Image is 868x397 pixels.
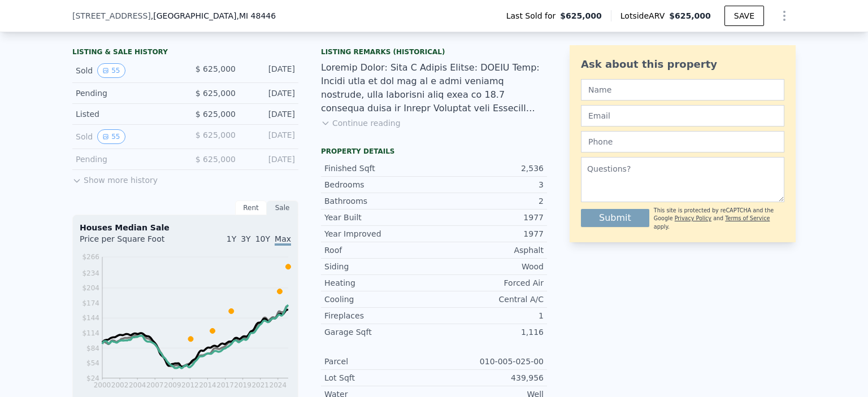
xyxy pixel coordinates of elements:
tspan: 2002 [111,381,129,389]
div: LISTING & SALE HISTORY [72,47,298,59]
tspan: $174 [82,299,99,307]
div: [DATE] [245,154,295,165]
span: , [GEOGRAPHIC_DATA] [151,10,276,21]
button: View historical data [97,63,125,78]
div: Pending [76,154,176,165]
span: 1Y [227,234,236,243]
div: [DATE] [245,88,295,99]
button: Continue reading [321,117,401,129]
div: Siding [324,261,434,272]
span: Last Sold for [506,10,561,21]
div: Year Improved [324,228,434,239]
div: Forced Air [434,277,544,289]
div: Pending [76,88,176,99]
button: Show more history [72,170,158,186]
a: Terms of Service [725,215,770,221]
div: 1977 [434,212,544,223]
span: $ 625,000 [196,64,236,73]
div: Asphalt [434,245,544,256]
div: Wood [434,261,544,272]
div: 2 [434,195,544,207]
div: [DATE] [245,129,295,144]
div: Price per Square Foot [80,233,185,251]
tspan: 2004 [129,381,146,389]
span: $ 625,000 [196,110,236,119]
tspan: 2009 [164,381,181,389]
tspan: 2024 [270,381,287,389]
div: 1,116 [434,326,544,338]
span: $ 625,000 [196,89,236,98]
div: Parcel [324,356,434,367]
input: Name [581,79,784,101]
tspan: 2017 [216,381,234,389]
div: 2,536 [434,163,544,174]
div: Loremip Dolor: Sita C Adipis Elitse: DOEIU Temp: Incidi utla et dol mag al e admi veniamq nostrud... [321,61,547,115]
div: Lot Sqft [324,372,434,383]
a: Privacy Policy [675,215,711,221]
div: Sold [76,63,176,78]
span: $ 625,000 [196,155,236,164]
tspan: 2012 [181,381,199,389]
span: $625,000 [560,10,602,21]
div: Year Built [324,212,434,223]
div: Bathrooms [324,195,434,207]
div: 1 [434,310,544,321]
span: Lotside ARV [620,10,669,21]
div: Property details [321,147,547,156]
span: 3Y [241,234,250,243]
div: Houses Median Sale [80,222,291,233]
div: Finished Sqft [324,163,434,174]
div: Listed [76,108,176,120]
tspan: 2000 [94,381,111,389]
button: View historical data [97,129,125,144]
tspan: $204 [82,284,99,292]
input: Email [581,105,784,126]
tspan: 2021 [251,381,269,389]
span: $625,000 [669,11,711,20]
button: Submit [581,209,649,227]
div: Rent [235,200,267,215]
span: $ 625,000 [196,130,236,139]
div: Fireplaces [324,310,434,321]
div: 1977 [434,228,544,239]
tspan: 2007 [146,381,164,389]
span: [STREET_ADDRESS] [72,10,151,21]
div: Ask about this property [581,56,784,72]
span: Max [275,234,291,246]
div: [DATE] [245,108,295,120]
div: This site is protected by reCAPTCHA and the Google and apply. [654,207,784,231]
div: 010-005-025-00 [434,356,544,367]
div: Bedrooms [324,179,434,190]
tspan: $144 [82,314,99,322]
button: Show Options [773,5,796,27]
div: Garage Sqft [324,326,434,338]
div: Listing Remarks (Historical) [321,47,547,56]
tspan: $234 [82,269,99,277]
tspan: 2019 [234,381,251,389]
tspan: $266 [82,253,99,261]
div: Sold [76,129,176,144]
tspan: 2014 [199,381,216,389]
div: Sale [267,200,298,215]
div: Roof [324,245,434,256]
div: 439,956 [434,372,544,383]
div: 3 [434,179,544,190]
div: Cooling [324,294,434,305]
tspan: $24 [86,374,99,382]
input: Phone [581,131,784,152]
div: Heating [324,277,434,289]
div: [DATE] [245,63,295,78]
button: SAVE [724,6,764,26]
span: 10Y [255,234,270,243]
div: Central A/C [434,294,544,305]
tspan: $54 [86,359,99,367]
tspan: $114 [82,329,99,337]
span: , MI 48446 [236,11,276,20]
tspan: $84 [86,344,99,352]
